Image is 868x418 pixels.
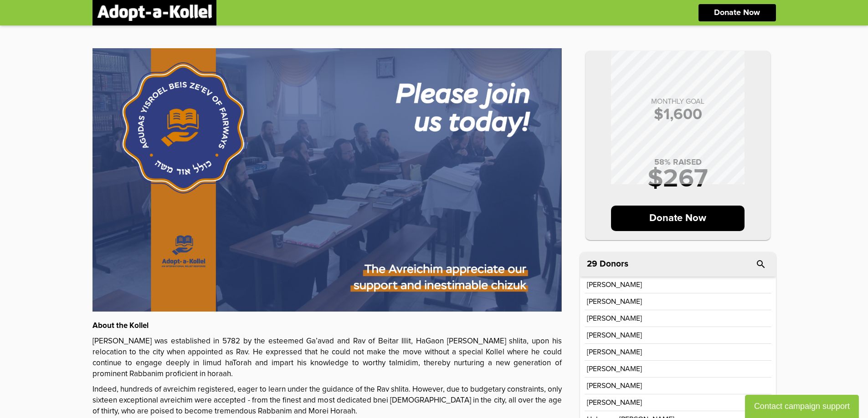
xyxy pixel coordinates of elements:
[587,365,642,373] p: [PERSON_NAME]
[587,399,642,406] p: [PERSON_NAME]
[587,260,597,268] span: 29
[755,259,766,270] i: search
[600,260,628,268] p: Donors
[587,315,642,322] p: [PERSON_NAME]
[587,382,642,389] p: [PERSON_NAME]
[595,107,761,122] p: $
[587,348,642,356] p: [PERSON_NAME]
[611,206,745,231] p: Donate Now
[97,5,212,21] img: logonobg.png
[92,384,562,417] p: Indeed, hundreds of avreichim registered, eager to learn under the guidance of the Rav shlita. Ho...
[587,332,642,339] p: [PERSON_NAME]
[92,336,562,380] p: [PERSON_NAME] was established in 5782 by the esteemed Ga’avad and Rav of Beitar Illit, HaGaon [PE...
[92,48,562,312] img: lY7iVuFxGH.3I4w8SkVlf.jpg
[92,322,149,330] strong: About the Kollel
[587,298,642,305] p: [PERSON_NAME]
[714,9,760,17] p: Donate Now
[587,281,642,288] p: [PERSON_NAME]
[745,395,859,418] button: Contact campaign support
[595,98,761,105] p: MONTHLY GOAL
